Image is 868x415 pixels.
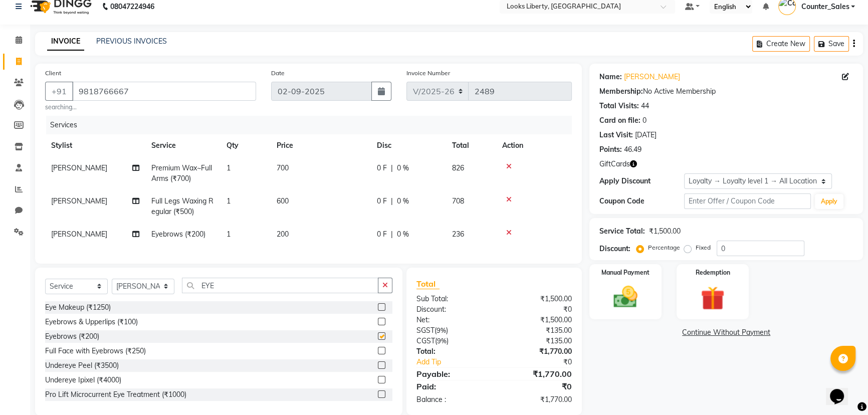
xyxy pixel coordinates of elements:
[45,346,146,356] div: Full Face with Eyebrows (₹250)
[649,226,681,237] div: ₹1,500.00
[599,86,853,97] div: No Active Membership
[409,325,494,336] div: ( )
[826,375,858,405] iframe: chat widget
[452,230,464,239] span: 236
[377,196,387,206] span: 0 F
[221,134,271,157] th: Qty
[599,144,622,155] div: Points:
[151,163,212,183] span: Premium Wax~Full Arms (₹700)
[145,134,221,157] th: Service
[446,134,496,157] th: Total
[599,130,633,140] div: Last Visit:
[277,196,289,205] span: 600
[599,244,630,254] div: Discount:
[801,2,849,12] span: Counter_Sales
[494,294,579,304] div: ₹1,500.00
[601,268,649,277] label: Manual Payment
[46,116,579,134] div: Services
[45,134,145,157] th: Stylist
[45,103,256,112] small: searching...
[377,163,387,173] span: 0 F
[693,283,732,313] img: _gift.svg
[409,346,494,357] div: Total:
[409,394,494,405] div: Balance :
[45,360,119,371] div: Undereye Peel (₹3500)
[494,325,579,336] div: ₹135.00
[494,346,579,357] div: ₹1,770.00
[377,229,387,240] span: 0 F
[494,394,579,405] div: ₹1,770.00
[416,336,435,345] span: CGST
[416,279,440,289] span: Total
[494,336,579,346] div: ₹135.00
[277,230,289,239] span: 200
[51,230,107,239] span: [PERSON_NAME]
[397,229,409,240] span: 0 %
[599,226,645,237] div: Service Total:
[45,302,111,313] div: Eye Makeup (₹1250)
[494,368,579,380] div: ₹1,770.00
[151,230,205,239] span: Eyebrows (₹200)
[752,36,810,52] button: Create New
[45,375,121,385] div: Undereye Ipixel (₹4000)
[508,357,579,367] div: ₹0
[277,163,289,172] span: 700
[409,357,509,367] a: Add Tip
[409,380,494,392] div: Paid:
[642,115,646,126] div: 0
[45,317,138,327] div: Eyebrows & Upperlips (₹100)
[45,389,186,400] div: Pro Lift Microcurrent Eye Treatment (₹1000)
[51,163,107,172] span: [PERSON_NAME]
[494,315,579,325] div: ₹1,500.00
[409,336,494,346] div: ( )
[271,69,285,78] label: Date
[416,326,435,335] span: SGST
[599,159,630,169] span: GiftCards
[391,229,393,240] span: |
[599,176,684,186] div: Apply Discount
[591,327,861,338] a: Continue Without Payment
[624,72,680,82] a: [PERSON_NAME]
[409,315,494,325] div: Net:
[599,72,622,82] div: Name:
[494,304,579,315] div: ₹0
[496,134,572,157] th: Action
[397,163,409,173] span: 0 %
[271,134,371,157] th: Price
[45,82,73,101] button: +91
[227,163,231,172] span: 1
[409,304,494,315] div: Discount:
[45,69,61,78] label: Client
[51,196,107,205] span: [PERSON_NAME]
[599,196,684,206] div: Coupon Code
[599,101,639,111] div: Total Visits:
[599,86,643,97] div: Membership:
[437,326,446,334] span: 9%
[624,144,641,155] div: 46.49
[684,193,811,209] input: Enter Offer / Coupon Code
[635,130,657,140] div: [DATE]
[409,368,494,380] div: Payable:
[606,283,645,311] img: _cash.svg
[494,380,579,392] div: ₹0
[371,134,446,157] th: Disc
[47,33,84,51] a: INVOICE
[227,230,231,239] span: 1
[391,163,393,173] span: |
[815,194,843,209] button: Apply
[641,101,649,111] div: 44
[227,196,231,205] span: 1
[452,196,464,205] span: 708
[409,294,494,304] div: Sub Total:
[452,163,464,172] span: 826
[437,337,447,345] span: 9%
[696,268,730,277] label: Redemption
[814,36,849,52] button: Save
[72,82,256,101] input: Search by Name/Mobile/Email/Code
[96,37,167,46] a: PREVIOUS INVOICES
[696,243,711,252] label: Fixed
[397,196,409,206] span: 0 %
[648,243,680,252] label: Percentage
[599,115,640,126] div: Card on file:
[406,69,450,78] label: Invoice Number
